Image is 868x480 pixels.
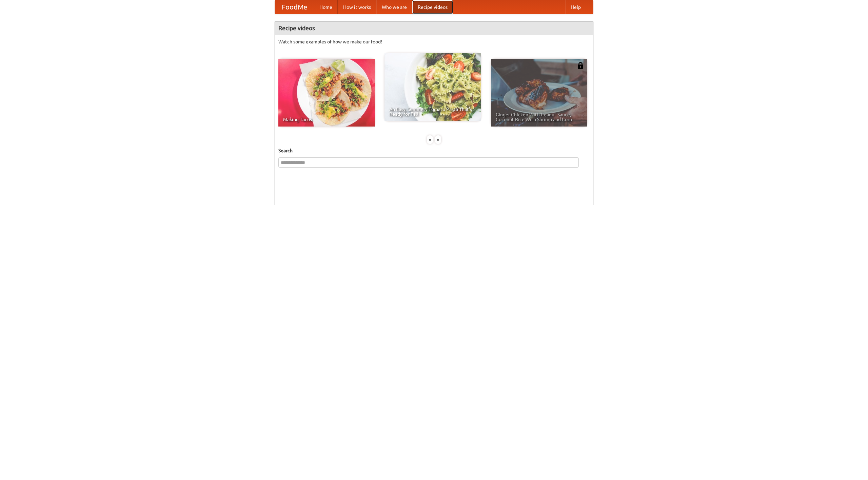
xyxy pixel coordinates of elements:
h4: Recipe videos [275,21,593,35]
div: « [427,135,433,144]
span: Making Tacos [283,117,370,122]
a: FoodMe [275,0,314,14]
img: 483408.png [577,62,584,69]
div: » [435,135,441,144]
span: An Easy, Summery Tomato Pasta That's Ready for Fall [389,107,476,116]
a: How it works [338,0,376,14]
a: Recipe videos [412,0,453,14]
a: Who we are [376,0,412,14]
a: An Easy, Summery Tomato Pasta That's Ready for Fall [384,53,481,121]
a: Home [314,0,338,14]
a: Help [565,0,586,14]
a: Making Tacos [278,59,375,127]
p: Watch some examples of how we make our food! [278,38,590,45]
h5: Search [278,147,590,154]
